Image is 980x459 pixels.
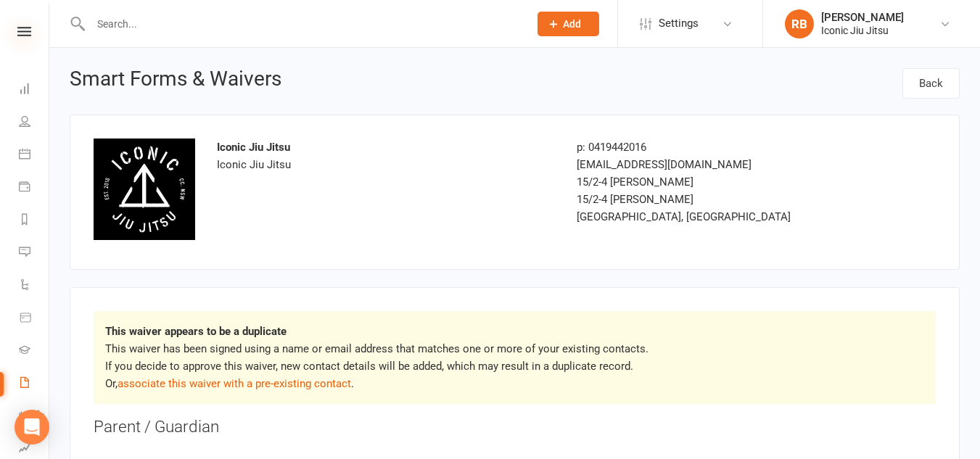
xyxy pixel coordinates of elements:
[577,191,843,208] div: 15/2-4 [PERSON_NAME]
[217,138,555,173] div: Iconic Jiu Jitsu
[19,172,49,204] a: Payments
[19,204,49,237] a: Reports
[19,139,49,172] a: Calendar
[577,208,843,226] div: [GEOGRAPHIC_DATA], [GEOGRAPHIC_DATA]
[86,14,519,34] input: Search...
[821,11,904,24] div: [PERSON_NAME]
[19,74,49,107] a: Dashboard
[19,107,49,139] a: People
[94,138,195,240] img: 51667a45-78dc-4eb7-a92c-df4efc347252.jpg
[15,410,49,444] div: Open Intercom Messenger
[563,18,581,30] span: Add
[118,377,351,390] a: associate this waiver with a pre-existing contact
[821,24,904,37] div: Iconic Jiu Jitsu
[217,141,290,154] strong: Iconic Jiu Jitsu
[577,138,843,156] div: p: 0419442016
[659,7,699,40] span: Settings
[785,9,814,38] div: RB
[902,68,960,99] a: Back
[94,415,936,439] div: Parent / Guardian
[577,173,843,191] div: 15/2-4 [PERSON_NAME]
[105,340,924,392] p: This waiver has been signed using a name or email address that matches one or more of your existi...
[70,68,281,94] h1: Smart Forms & Waivers
[577,156,843,173] div: [EMAIL_ADDRESS][DOMAIN_NAME]
[105,325,287,338] strong: This waiver appears to be a duplicate
[538,12,599,36] button: Add
[19,302,49,335] a: Product Sales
